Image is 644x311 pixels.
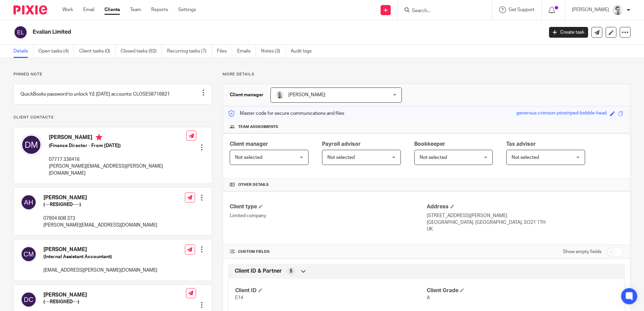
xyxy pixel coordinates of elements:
[121,45,162,58] a: Closed tasks (92)
[43,267,157,274] p: [EMAIL_ADDRESS][PERSON_NAME][DOMAIN_NAME]
[427,203,623,210] h4: Address
[261,45,286,58] a: Notes (3)
[235,287,426,294] h4: Client ID
[427,296,430,300] span: A
[327,155,355,160] span: Not selected
[427,219,623,226] p: [GEOGRAPHIC_DATA], [GEOGRAPHIC_DATA], SO21 1TH
[414,141,445,147] span: Bookkeeper
[322,141,361,147] span: Payroll advisor
[13,45,33,58] a: Details
[235,155,262,160] span: Not selected
[21,291,37,308] img: svg%3E
[83,6,94,13] a: Email
[411,8,472,14] input: Search
[230,203,426,210] h4: Client type
[43,215,157,222] p: 07904 608 373
[96,134,102,141] i: Primary
[230,92,264,98] h3: Client manager
[512,155,539,160] span: Not selected
[13,72,212,77] p: Pinned note
[230,249,426,254] h4: CUSTOM FIELDS
[104,6,120,13] a: Clients
[427,287,618,294] h4: Client Grade
[235,268,282,275] span: Client ID & Partner
[13,115,212,120] p: Client contacts
[13,25,28,39] img: svg%3E
[49,142,186,149] h5: (Finance Director - From [DATE])
[572,6,609,13] p: [PERSON_NAME]
[43,253,157,260] h5: (Internal Assistant Accountant)
[49,134,186,142] h4: [PERSON_NAME]
[509,7,535,12] span: Get Support
[43,194,157,201] h4: [PERSON_NAME]
[13,5,47,14] img: Pixie
[238,124,278,130] span: Team assignments
[130,6,141,13] a: Team
[276,91,284,99] img: PS.png
[420,155,447,160] span: Not selected
[49,163,186,177] p: [PERSON_NAME][EMAIL_ADDRESS][PERSON_NAME][DOMAIN_NAME]
[43,222,157,229] p: [PERSON_NAME][EMAIL_ADDRESS][DOMAIN_NAME]
[235,296,243,300] span: E14
[178,6,196,13] a: Settings
[43,246,157,253] h4: [PERSON_NAME]
[563,248,602,255] label: Show empty fields
[79,45,116,58] a: Client tasks (0)
[151,6,168,13] a: Reports
[228,110,344,117] p: Master code for secure communications and files
[516,110,607,117] div: generous-crimson-pinstriped-bobble-head
[230,141,268,147] span: Client manager
[21,246,37,262] img: svg%3E
[237,45,256,58] a: Emails
[43,201,157,208] h5: (---RESIGNED----)
[43,291,186,299] h4: [PERSON_NAME]
[33,29,438,36] h2: Evalian Limited
[167,45,212,58] a: Recurring tasks (7)
[549,27,588,38] a: Create task
[291,45,317,58] a: Audit logs
[238,182,269,187] span: Other details
[427,226,623,233] p: UK
[38,45,74,58] a: Open tasks (4)
[506,141,536,147] span: Tax advisor
[290,268,292,275] span: 5
[223,72,631,77] p: More details
[230,212,426,219] p: Limited company
[49,156,186,163] p: 07717 336416
[217,45,232,58] a: Files
[612,5,623,15] img: Andy_2025.jpg
[427,212,623,219] p: [STREET_ADDRESS][PERSON_NAME]
[62,6,73,13] a: Work
[21,134,42,155] img: svg%3E
[21,194,37,210] img: svg%3E
[43,299,186,305] h5: (---RESIGNED---)
[288,93,325,97] span: [PERSON_NAME]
